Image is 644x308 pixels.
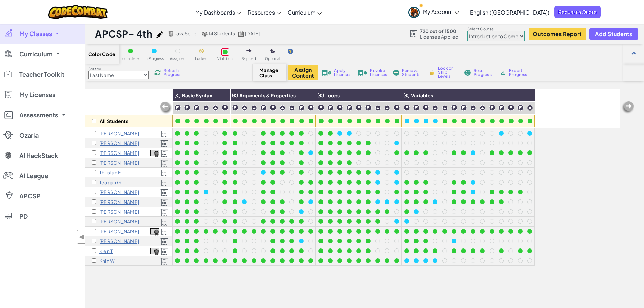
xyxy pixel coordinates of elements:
[19,71,64,77] span: Teacher Toolkit
[527,105,533,111] img: IconIntro.svg
[160,160,168,167] img: Licensed
[245,30,260,37] span: [DATE]
[554,6,601,18] a: Request a Quote
[170,57,186,61] span: Assigned
[432,105,438,111] img: IconPracticeLevel.svg
[260,104,267,111] img: IconChallengeLevel.svg
[284,3,325,21] a: Curriculum
[498,104,505,111] img: IconChallengeLevel.svg
[402,69,422,77] span: Remove Students
[375,105,381,111] img: IconPracticeLevel.svg
[184,104,190,111] img: IconChallengeLevel.svg
[195,57,208,61] span: Locked
[150,228,159,236] img: certificate-icon.png
[321,70,332,76] img: IconLicenseApply.svg
[19,152,58,159] span: AI HackStack
[160,199,168,206] img: Licensed
[160,150,168,157] img: Licensed
[95,27,153,40] h1: APCSP- 4th
[203,105,209,111] img: IconPracticeLevel.svg
[150,227,159,235] a: View Course Completion Certificate
[308,104,314,111] img: IconChallengeLevel.svg
[163,69,184,77] span: Refresh Progress
[470,105,476,111] img: IconPracticeLevel.svg
[160,248,168,255] img: Licensed
[242,105,247,111] img: IconPracticeLevel.svg
[346,104,353,111] img: IconChallengeLevel.svg
[370,69,387,77] span: Revoke Licenses
[393,70,399,76] img: IconRemoveStudents.svg
[168,31,174,37] img: javascript.png
[337,104,343,111] img: IconChallengeLevel.svg
[160,189,168,196] img: Licensed
[145,57,164,61] span: In Progress
[19,31,52,37] span: My Classes
[442,105,448,111] img: IconPracticeLevel.svg
[99,189,139,195] p: James H
[99,170,121,175] p: Thristan F
[99,229,139,234] p: Carson P
[489,104,495,111] img: IconChallengeLevel.svg
[19,51,53,57] span: Curriculum
[160,140,168,147] img: Licensed
[280,105,285,111] img: IconPracticeLevel.svg
[160,179,168,187] img: Licensed
[589,28,638,40] button: Add Students
[508,104,514,111] img: IconChallengeLevel.svg
[288,65,318,80] button: Assign Content
[298,104,305,111] img: IconChallengeLevel.svg
[288,49,293,54] img: IconHint.svg
[428,69,435,75] img: IconLock.svg
[150,248,159,255] img: certificate-icon.png
[88,66,149,72] label: Sort by
[467,3,553,21] a: English ([GEOGRAPHIC_DATA])
[325,92,340,98] span: Loops
[48,5,108,19] img: CodeCombat logo
[270,104,276,111] img: IconChallengeLevel.svg
[213,105,218,111] img: IconPracticeLevel.svg
[248,9,275,16] span: Resources
[193,104,200,111] img: IconChallengeLevel.svg
[451,104,457,111] img: IconChallengeLevel.svg
[327,104,334,111] img: IconChallengeLevel.svg
[423,8,459,15] span: My Account
[99,131,139,136] p: Nickolas B
[122,57,139,61] span: complete
[357,70,367,76] img: IconLicenseRevoke.svg
[150,149,159,157] a: View Course Completion Certificate
[413,104,420,111] img: IconChallengeLevel.svg
[246,49,252,52] img: IconSkippedLevel.svg
[160,169,168,177] img: Licensed
[208,30,235,37] span: 14 Students
[99,199,139,205] p: Myki L
[420,34,459,39] span: Licenses Applied
[356,104,362,111] img: IconChallengeLevel.svg
[467,26,525,32] label: Select Course
[470,9,549,16] span: English ([GEOGRAPHIC_DATA])
[232,104,238,111] img: IconChallengeLevel.svg
[460,104,467,111] img: IconChallengeLevel.svg
[150,150,159,157] img: certificate-icon.png
[595,31,632,37] span: Add Students
[404,104,410,111] img: IconChallengeLevel.svg
[150,247,159,255] a: View Course Completion Certificate
[99,258,115,263] p: Khin W
[474,69,494,77] span: Reset Progress
[160,228,168,236] img: Licensed
[288,9,316,16] span: Curriculum
[99,238,139,244] p: Souleymane S
[19,132,39,138] span: Ozaria
[99,150,139,156] p: Logan C
[318,104,324,111] img: IconChallengeLevel.svg
[160,218,168,226] img: Licensed
[621,101,635,114] img: Arrow_Left_Inactive.png
[99,209,139,214] p: Logan M
[99,160,139,165] p: Sabrina D
[19,173,48,179] span: AI League
[156,31,163,38] img: iconPencil.svg
[259,67,279,78] span: Manage Class
[251,105,257,111] img: IconPracticeLevel.svg
[100,118,128,124] p: All Students
[99,180,121,185] p: Teagan G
